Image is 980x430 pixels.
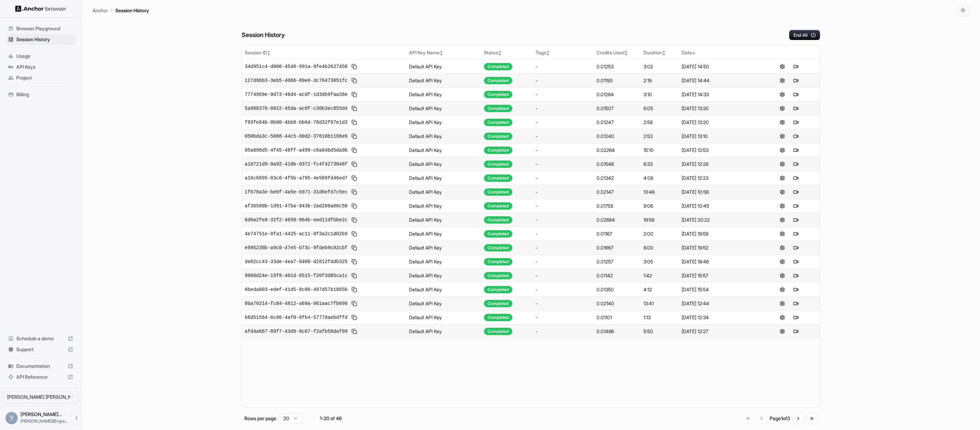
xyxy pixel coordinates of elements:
div: [DATE] 12:28 [682,161,756,168]
div: Completed [484,230,512,238]
div: 0.01667 [597,244,638,251]
td: Default API Key [406,171,481,185]
div: - [536,63,591,70]
div: 0.01507 [597,105,638,112]
span: ↕ [624,50,628,55]
div: 13:41 [643,300,676,307]
td: Default API Key [406,241,481,255]
div: Completed [484,160,512,168]
td: Default API Key [406,310,481,324]
td: Default API Key [406,59,481,73]
div: Completed [484,300,512,307]
div: Completed [484,202,512,210]
span: ↕ [546,50,550,55]
div: Schedule a demo [5,333,76,344]
div: Tags [536,49,591,56]
span: 8ba70214-fc84-4812-a69a-861aac7fb098 [245,300,347,307]
span: de02cc43-33de-4ea7-8408-d2812fddb325 [245,258,347,265]
div: 13:46 [643,189,676,195]
div: Completed [484,258,512,265]
div: [DATE] 14:50 [682,63,756,70]
div: Completed [484,147,512,154]
p: Session History [115,7,149,14]
td: Default API Key [406,269,481,282]
div: Credits Used [597,49,638,56]
span: ↕ [267,50,271,55]
span: API Reference [16,374,65,380]
td: Default API Key [406,157,481,171]
span: ↓ [692,50,696,55]
span: a10721d9-9a92-410b-9372-fc4f4273048f [245,161,347,168]
div: 2:00 [643,230,676,237]
div: Completed [484,63,512,70]
div: Page 1 of 3 [770,415,790,422]
span: Documentation [16,363,65,369]
span: e995230b-a9c0-47e5-b73c-9fdeb9c82cbf [245,244,347,251]
div: Documentation [5,361,76,372]
span: API Keys [16,64,73,70]
span: Schedule a demo [16,335,65,342]
td: Default API Key [406,115,481,129]
div: 0.01257 [597,258,638,265]
td: Default API Key [406,296,481,310]
span: 7774969e-9d73-46d4-acdf-1d3db9faa38e [245,91,347,98]
div: - [536,119,591,126]
td: Default API Key [406,129,481,143]
td: Default API Key [406,227,481,241]
div: - [536,175,591,182]
div: Duration [643,49,676,56]
div: - [536,286,591,293]
div: Completed [484,105,512,112]
td: Default API Key [406,73,481,87]
div: 0.02664 [597,217,638,223]
span: Session History [16,36,73,43]
div: 0.01193 [597,77,638,84]
div: 9:06 [643,203,676,209]
td: Default API Key [406,324,481,338]
span: 5a980370-0022-45da-ac0f-c30b3ec855d4 [245,105,347,112]
div: 0.01350 [597,286,638,293]
div: 0.01264 [597,91,638,98]
div: 6:33 [643,161,676,168]
div: Completed [484,328,512,335]
div: - [536,300,591,307]
div: 0.02147 [597,189,638,195]
div: 19:58 [643,217,676,223]
div: 3:10 [643,91,676,98]
div: Completed [484,77,512,84]
div: Completed [484,174,512,182]
span: Project [16,74,73,81]
div: [DATE] 12:44 [682,300,756,307]
div: 4:06 [643,175,676,182]
span: Browser Playground [16,25,73,32]
span: 6beda803-edef-41d5-8c08-497d57b1865b [245,286,347,293]
div: [DATE] 12:27 [682,328,756,335]
div: 1-20 of 46 [314,415,348,422]
div: Completed [484,216,512,224]
div: API Key Name [409,49,479,56]
span: 6d9a2fe8-32f2-4650-864b-eed11dfbbe2c [245,217,347,223]
div: Completed [484,188,512,196]
div: 8:00 [643,244,676,251]
div: 2:53 [643,133,676,140]
span: 4e74751e-8fa1-4425-ac11-8f3a2c1d02b9 [245,230,347,237]
div: 0.01142 [597,272,638,279]
span: 66d51564-6c86-4af0-8fb4-57778aebdffd [245,314,347,321]
div: [DATE] 12:53 [682,147,756,154]
span: afd4a667-89f7-43d9-8c07-f2afb58daf09 [245,328,347,335]
span: Support [16,346,65,353]
span: 1f670a3e-be0f-4a5e-b971-31d6efd7c5ec [245,189,347,195]
div: [DATE] 14:44 [682,77,756,84]
div: Status [484,49,530,56]
div: [DATE] 10:56 [682,189,756,195]
div: Completed [484,272,512,279]
span: YASHWANTH KUMAR MYDAM [20,411,62,417]
div: - [536,203,591,209]
span: ↕ [662,50,666,55]
div: 0.02264 [597,147,638,154]
div: Session History [5,34,76,45]
div: Completed [484,286,512,293]
div: Billing [5,89,76,100]
div: 3:05 [643,258,676,265]
div: Completed [484,119,512,126]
